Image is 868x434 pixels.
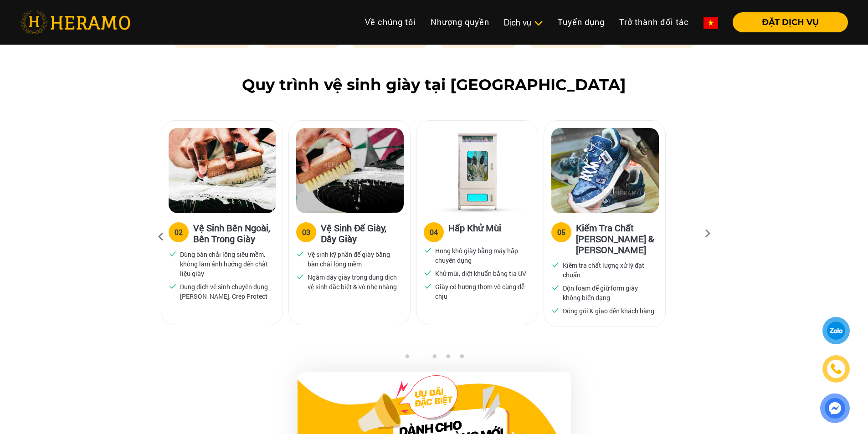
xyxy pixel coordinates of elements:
[423,12,497,32] a: Nhượng quyền
[830,363,842,375] img: phone-icon
[424,246,432,254] img: checked.svg
[180,282,272,301] p: Dung dịch vệ sinh chuyên dụng [PERSON_NAME], Crep Protect
[193,222,275,244] h3: Vệ Sinh Bên Ngoài, Bên Trong Giày
[725,18,848,26] a: ĐẶT DỊCH VỤ
[551,283,560,291] img: checked.svg
[296,250,304,258] img: checked.svg
[551,128,659,213] img: Heramo quy trinh ve sinh kiem tra chat luong dong goi
[430,227,438,238] div: 04
[563,283,655,302] p: Độn foam để giữ form giày không biến dạng
[321,222,403,244] h3: Vệ Sinh Đế Giày, Dây Giày
[358,12,423,32] a: Về chúng tôi
[551,260,560,269] img: checked.svg
[576,222,658,255] h3: Kiểm Tra Chất [PERSON_NAME] & [PERSON_NAME]
[557,227,565,238] div: 05
[822,355,850,383] a: phone-icon
[534,19,543,28] img: subToggleIcon
[443,354,452,363] button: 4
[20,76,848,94] h2: Quy trình vệ sinh giày tại [GEOGRAPHIC_DATA]
[169,128,276,213] img: Heramo quy trinh ve sinh giay ben ngoai ben trong
[551,306,560,314] img: checked.svg
[612,12,696,32] a: Trở thành đối tác
[550,12,612,32] a: Tuyển dụng
[448,222,501,240] h3: Hấp Khử Mùi
[504,16,543,29] div: Dịch vụ
[424,282,432,290] img: checked.svg
[180,250,272,278] p: Dùng bàn chải lông siêu mềm, không làm ảnh hưởng đến chất liệu giày
[416,354,425,363] button: 2
[308,250,400,269] p: Vệ sinh kỹ phần đế giày bằng bàn chải lông mềm
[402,354,411,363] button: 1
[563,306,654,316] p: Đóng gói & giao đến khách hàng
[20,10,130,34] img: heramo-logo.png
[435,246,527,265] p: Hong khô giày bằng máy hấp chuyên dụng
[733,12,848,32] button: ĐẶT DỊCH VỤ
[175,227,183,238] div: 02
[308,272,400,291] p: Ngâm dây giày trong dung dịch vệ sinh đặc biệt & vò nhẹ nhàng
[296,272,304,281] img: checked.svg
[563,260,655,280] p: Kiểm tra chất lượng xử lý đạt chuẩn
[430,354,439,363] button: 3
[302,227,310,238] div: 03
[169,282,177,290] img: checked.svg
[169,250,177,258] img: checked.svg
[435,269,526,278] p: Khử mùi, diệt khuẩn bằng tia UV
[424,269,432,277] img: checked.svg
[424,128,531,213] img: Heramo quy trinh ve sinh hap khu mui giay bang may hap uv
[435,282,527,301] p: Giày có hương thơm vô cùng dễ chịu
[704,17,718,29] img: vn-flag.png
[296,128,404,213] img: Heramo quy trinh ve sinh de giay day giay
[457,354,466,363] button: 5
